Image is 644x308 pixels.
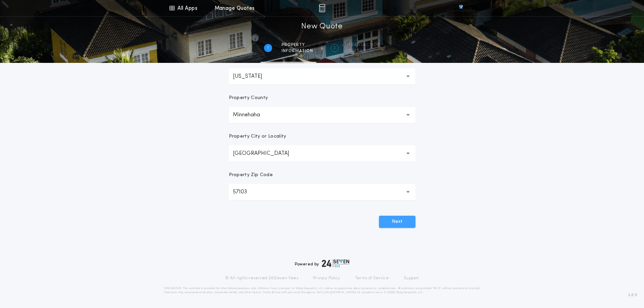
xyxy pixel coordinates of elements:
[164,286,480,294] p: DISCLAIMER: This estimate is provided for informational purposes only. 24|Seven Fees, a product o...
[313,276,340,281] a: Privacy Policy
[301,21,342,32] h1: New Quote
[319,4,325,12] img: img
[233,149,300,158] p: [GEOGRAPHIC_DATA]
[282,42,313,48] span: Property
[229,107,415,123] button: Minnehaha
[229,172,273,179] p: Property Zip Code
[447,5,475,11] img: vs-icon
[233,72,273,80] p: [US_STATE]
[295,259,350,267] div: Powered by
[229,68,415,85] button: [US_STATE]
[404,276,419,281] a: Support
[333,45,336,51] h2: 2
[323,291,356,294] a: [URL][DOMAIN_NAME]
[225,276,298,281] p: © All rights reserved. 24|Seven Fees
[379,216,415,228] button: Next
[229,184,415,200] button: 57103
[233,111,271,119] p: Minnehaha
[229,133,286,140] p: Property City or Locality
[628,292,637,298] span: 3.8.0
[355,276,389,281] a: Terms of Service
[282,48,313,54] span: information
[229,95,268,101] p: Property County
[267,45,269,51] h2: 1
[233,188,258,196] p: 57103
[322,259,350,267] img: logo
[348,48,380,54] span: details
[348,42,380,48] span: Transaction
[229,145,415,162] button: [GEOGRAPHIC_DATA]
